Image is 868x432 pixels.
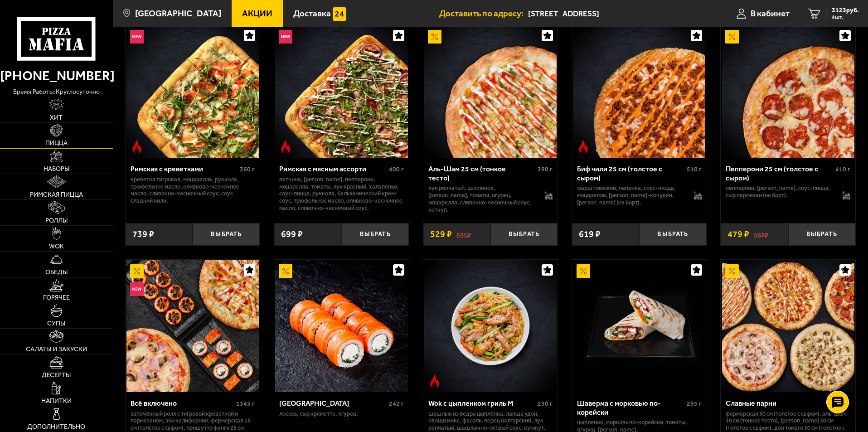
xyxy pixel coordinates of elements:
img: Акционный [577,264,590,278]
span: 699 ₽ [281,230,303,239]
img: Новинка [130,30,144,44]
a: АкционныйШаверма с морковью по-корейски [572,260,707,392]
button: Выбрать [788,223,855,245]
a: АкционныйАль-Шам 25 см (тонкое тесто) [423,25,558,158]
span: Наборы [44,166,69,172]
span: Дополнительно [27,424,85,430]
a: АкционныйСлавные парни [721,260,855,392]
a: НовинкаОстрое блюдоРимская с мясным ассорти [274,25,409,158]
img: Wok с цыпленком гриль M [424,260,557,392]
a: АкционныйПепперони 25 см (толстое с сыром) [721,25,855,158]
a: Острое блюдоБиф чили 25 см (толстое с сыром) [572,25,707,158]
p: фарш говяжий, паприка, соус-пицца, моцарелла, [PERSON_NAME]-кочудян, [PERSON_NAME] (на борт). [577,184,684,206]
img: Новинка [279,30,292,44]
p: шашлык из бедра цыплёнка, лапша удон, овощи микс, фасоль, перец болгарский, лук репчатый, шашлычн... [428,410,553,432]
button: Выбрать [639,223,706,245]
div: Аль-Шам 25 см (тонкое тесто) [428,165,536,182]
span: 242 г [389,400,404,408]
span: Пицца [45,140,68,146]
a: АкционныйНовинкаВсё включено [126,260,260,392]
p: лосось, Сыр креметте, огурец. [279,410,404,417]
span: 3123 руб. [832,7,859,14]
span: 390 г [538,165,553,173]
a: АкционныйФиладельфия [274,260,409,392]
button: Выбрать [193,223,260,245]
span: 295 г [687,400,702,408]
span: 230 г [538,400,553,408]
button: Выбрать [490,223,558,245]
p: пепперони, [PERSON_NAME], соус-пицца, сыр пармезан (на борт). [726,184,833,199]
span: Доставка [293,9,331,18]
span: 410 г [835,165,850,173]
div: [GEOGRAPHIC_DATA] [279,399,387,408]
img: Новинка [130,282,144,296]
img: Акционный [725,264,739,278]
a: НовинкаОстрое блюдоРимская с креветками [126,25,260,158]
input: Ваш адрес доставки [528,5,702,22]
s: 567 ₽ [754,230,768,239]
img: 15daf4d41897b9f0e9f617042186c801.svg [333,7,346,21]
img: Славные парни [722,260,854,392]
span: Хит [50,115,63,121]
p: креветка тигровая, моцарелла, руккола, трюфельное масло, оливково-чесночное масло, сливочно-чесно... [131,176,255,205]
span: 619 ₽ [579,230,601,239]
span: [GEOGRAPHIC_DATA] [135,9,221,18]
img: Шаверма с морковью по-корейски [573,260,705,392]
span: Салаты и закуски [26,346,87,353]
img: Акционный [279,264,292,278]
img: Острое блюдо [577,140,590,154]
img: Римская с мясным ассорти [275,25,407,158]
img: Острое блюдо [130,140,144,154]
span: 739 ₽ [132,230,154,239]
span: Доставить по адресу: [439,9,528,18]
div: Всё включено [131,399,234,408]
span: 529 ₽ [430,230,452,239]
button: Выбрать [342,223,409,245]
span: Напитки [41,398,72,404]
img: Филадельфия [275,260,407,392]
span: Горячее [43,295,70,301]
span: Большой проспект Петроградской стороны, 10 [528,5,702,22]
div: Биф чили 25 см (толстое с сыром) [577,165,684,182]
p: ветчина, [PERSON_NAME], пепперони, моцарелла, томаты, лук красный, халапеньо, соус-пицца, руккола... [279,176,404,212]
span: Римская пицца [30,192,83,198]
span: WOK [49,243,64,250]
s: 595 ₽ [456,230,471,239]
span: Супы [47,320,65,327]
div: Пепперони 25 см (толстое с сыром) [726,165,833,182]
img: Акционный [130,264,144,278]
img: Римская с креветками [126,25,259,158]
img: Острое блюдо [428,374,441,388]
div: Римская с креветками [131,165,238,173]
img: Акционный [428,30,441,44]
div: Славные парни [726,399,829,408]
span: 360 г [240,165,255,173]
span: Акции [242,9,272,18]
img: Биф чили 25 см (толстое с сыром) [573,25,705,158]
p: лук репчатый, цыпленок, [PERSON_NAME], томаты, огурец, моцарелла, сливочно-чесночный соус, кетчуп. [428,184,536,214]
img: Острое блюдо [279,140,292,154]
img: Пепперони 25 см (толстое с сыром) [722,25,854,158]
span: В кабинет [751,9,790,18]
img: Акционный [725,30,739,44]
span: 1345 г [236,400,255,408]
span: 400 г [389,165,404,173]
div: Римская с мясным ассорти [279,165,387,173]
img: Аль-Шам 25 см (тонкое тесто) [424,25,557,158]
span: Обеды [45,269,68,276]
span: Десерты [42,372,71,379]
div: Wok с цыпленком гриль M [428,399,536,408]
div: Шаверма с морковью по-корейски [577,399,684,416]
span: 479 ₽ [727,230,749,239]
img: Всё включено [126,260,259,392]
a: Острое блюдоWok с цыпленком гриль M [423,260,558,392]
span: Роллы [45,218,68,224]
span: 4 шт. [832,15,859,20]
span: 510 г [687,165,702,173]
